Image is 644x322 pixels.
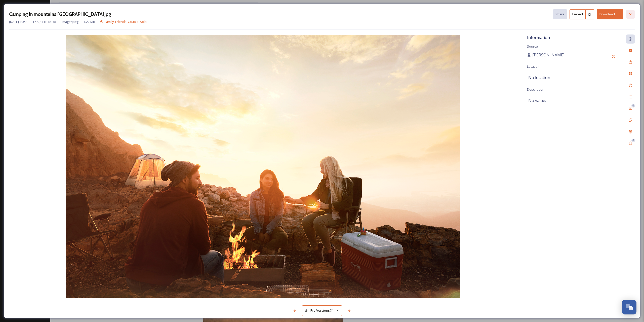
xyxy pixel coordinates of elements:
span: [PERSON_NAME] [532,52,565,58]
button: Open Chat [622,300,636,314]
button: Embed [570,9,586,19]
span: No location [528,75,550,81]
span: 1772 px x 1181 px [32,19,57,24]
button: Download [597,9,623,19]
span: 1.27 MB [84,19,95,24]
span: Information [527,35,550,40]
span: Location [527,64,540,69]
span: Description [527,87,544,92]
div: 0 [631,139,635,142]
span: Source [527,44,538,49]
h3: Camping in mountains [GEOGRAPHIC_DATA]jpg [9,11,111,18]
span: [DATE] 19:53 [9,19,27,24]
img: Camping%20in%20mountains%20Jebel%20Jais.jpg [9,35,517,298]
span: Family-Friends-Couple-Solo [105,19,147,24]
span: No value. [528,97,546,103]
button: Share [553,9,567,19]
button: File Versions(1) [302,305,342,316]
span: image/jpeg [62,19,78,24]
div: 0 [631,104,635,108]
